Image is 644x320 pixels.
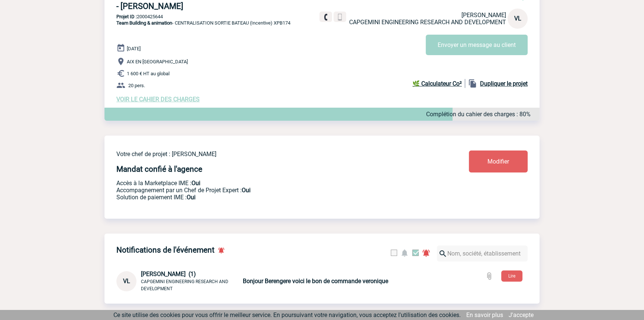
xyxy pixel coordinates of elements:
[480,80,528,87] b: Dupliquer le projet
[349,19,506,26] span: CAPGEMINI ENGINEERING RESEARCH AND DEVELOPMENT
[116,96,200,103] a: VOIR LE CAHIER DES CHARGES
[116,180,425,187] p: Accès à la Marketplace IME :
[412,80,462,87] b: 🌿 Calculateur Co²
[113,311,461,319] span: Ce site utilise des cookies pour vous offrir le meilleur service. En poursuivant votre navigation...
[495,272,528,279] a: Lire
[337,14,343,20] img: portable.png
[104,14,540,19] p: 2000425644
[426,35,528,55] button: Envoyer un message au client
[187,194,196,201] b: Oui
[127,46,141,51] span: [DATE]
[501,270,522,282] button: Lire
[116,151,425,158] p: Votre chef de projet : [PERSON_NAME]
[509,311,534,319] a: J'accepte
[123,278,130,285] span: VL
[116,245,215,254] h4: Notifications de l'événement
[116,194,425,201] p: Conformité aux process achat client, Prise en charge de la facturation, Mutualisation de plusieur...
[514,15,521,22] span: VL
[412,79,465,88] a: 🌿 Calculateur Co²
[468,79,477,88] img: file_copy-black-24dp.png
[128,83,145,88] span: 20 pers.
[116,187,425,194] p: Prestation payante
[116,14,137,19] b: Projet ID :
[141,279,228,291] span: CAPGEMINI ENGINEERING RESEARCH AND DEVELOPMENT
[487,158,509,165] span: Modifier
[466,311,503,319] a: En savoir plus
[116,165,202,174] h4: Mandat confié à l'agence
[116,270,241,292] div: Conversation privée : Client - Agence
[461,12,506,19] span: [PERSON_NAME]
[141,270,196,278] span: [PERSON_NAME] (1)
[116,20,290,26] span: - CENTRALISATION SORTIE BATEAU (Incentive) XPB174
[116,277,418,284] a: VL [PERSON_NAME] (1) CAPGEMINI ENGINEERING RESEARCH AND DEVELOPMENT Bonjour Berengere voici le bo...
[243,278,388,285] b: Bonjour Berengere voici le bon de commande veronique
[242,187,251,194] b: Oui
[191,180,200,187] b: Oui
[127,59,188,64] span: AIX EN [GEOGRAPHIC_DATA]
[322,14,329,20] img: fixe.png
[127,71,170,76] span: 1 600 € HT au global
[116,20,172,26] span: Team Building & animation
